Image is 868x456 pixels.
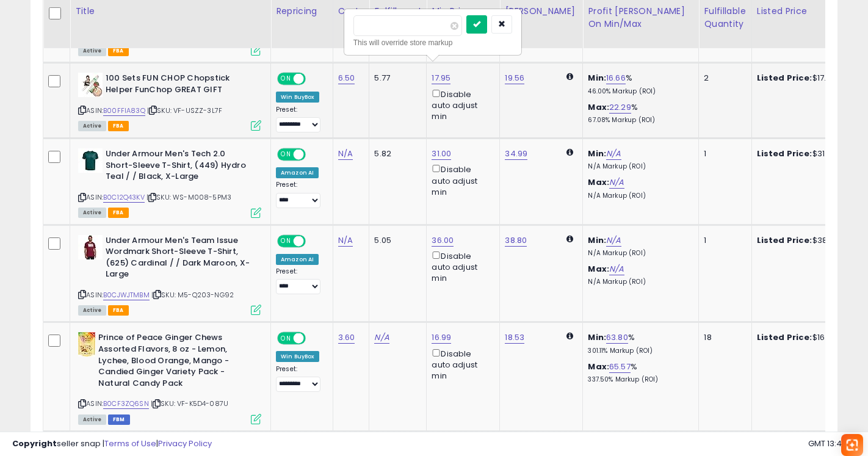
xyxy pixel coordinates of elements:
[588,192,689,200] p: N/A Markup (ROI)
[276,106,324,133] div: Preset:
[505,5,577,18] div: [PERSON_NAME]
[757,332,858,343] div: $16.99
[432,234,454,247] a: 36.00
[103,192,145,203] a: B0C12Q43KV
[609,176,624,189] a: N/A
[151,290,234,300] span: | SKU: M5-Q203-NG92
[588,102,689,125] div: %
[606,331,628,344] a: 63.80
[78,235,103,259] img: 317Pri17ZgL._SL40_.jpg
[278,74,294,84] span: ON
[757,235,858,246] div: $38.80
[78,73,261,129] div: ASIN:
[338,72,355,84] a: 6.50
[588,72,606,84] b: Min:
[304,236,324,246] span: OFF
[103,399,149,409] a: B0CF3ZQ6SN
[505,148,527,160] a: 34.99
[276,92,319,103] div: Win BuyBox
[78,332,95,356] img: 41MmVc+KSnL._SL40_.jpg
[588,331,606,343] b: Min:
[588,361,609,372] b: Max:
[588,332,689,355] div: %
[374,5,421,31] div: Fulfillment Cost
[276,167,319,178] div: Amazon AI
[704,73,742,84] div: 2
[104,438,156,449] a: Terms of Use
[704,148,742,159] div: 1
[276,365,324,393] div: Preset:
[276,181,324,208] div: Preset:
[374,331,389,344] a: N/A
[108,46,129,56] span: FBA
[588,5,693,31] div: Profit [PERSON_NAME] on Min/Max
[757,72,812,84] b: Listed Price:
[103,290,150,300] a: B0CJWJTMBM
[588,249,689,258] p: N/A Markup (ROI)
[588,87,689,96] p: 46.00% Markup (ROI)
[278,333,294,344] span: ON
[276,5,328,18] div: Repricing
[432,249,490,284] div: Disable auto adjust min
[432,162,490,198] div: Disable auto adjust min
[278,150,294,160] span: ON
[432,331,451,344] a: 16.99
[808,438,856,449] span: 2025-10-13 13:41 GMT
[108,305,129,316] span: FBA
[588,162,689,171] p: N/A Markup (ROI)
[757,331,812,343] b: Listed Price:
[704,5,746,31] div: Fulfillable Quantity
[374,235,417,246] div: 5.05
[432,5,494,18] div: Min Price
[757,73,858,84] div: $17.95
[78,121,106,131] span: All listings currently available for purchase on Amazon
[588,263,609,275] b: Max:
[588,347,689,355] p: 301.11% Markup (ROI)
[78,148,261,216] div: ASIN:
[12,438,212,450] div: seller snap | |
[108,414,130,425] span: FBM
[78,208,106,218] span: All listings currently available for purchase on Amazon
[704,235,742,246] div: 1
[75,5,266,18] div: Title
[338,148,353,160] a: N/A
[147,106,222,115] span: | SKU: VF-USZZ-3L7F
[78,235,261,314] div: ASIN:
[338,5,364,18] div: Cost
[374,148,417,159] div: 5.82
[505,72,524,84] a: 19.56
[432,87,490,123] div: Disable auto adjust min
[757,5,863,18] div: Listed Price
[158,438,212,449] a: Privacy Policy
[78,73,103,97] img: 41HfT2UbidL._SL40_.jpg
[588,101,609,113] b: Max:
[609,361,631,373] a: 65.57
[588,116,689,125] p: 67.08% Markup (ROI)
[588,73,689,95] div: %
[505,234,527,247] a: 38.80
[278,236,294,246] span: ON
[609,263,624,275] a: N/A
[609,101,631,114] a: 22.29
[304,74,324,84] span: OFF
[78,148,103,173] img: 31f3Oto8+oL._SL40_.jpg
[151,399,228,408] span: | SKU: VF-K5D4-087U
[276,267,324,295] div: Preset:
[12,438,57,449] strong: Copyright
[588,361,689,384] div: %
[757,234,812,246] b: Listed Price:
[606,148,621,160] a: N/A
[757,148,812,159] b: Listed Price:
[108,121,129,131] span: FBA
[146,192,231,202] span: | SKU: WS-M008-5PM3
[432,347,490,382] div: Disable auto adjust min
[353,37,512,49] div: This will override store markup
[588,176,609,188] b: Max:
[588,278,689,286] p: N/A Markup (ROI)
[106,235,254,283] b: Under Armour Men's Team Issue Wordmark Short-Sleeve T-Shirt, (625) Cardinal / / Dark Maroon, X-Large
[106,73,254,98] b: 100 Sets FUN CHOP Chopstick Helper FunChop GREAT GIFT
[98,332,247,392] b: Prince of Peace Ginger Chews Assorted Flavors, 8 oz - Lemon, Lychee, Blood Orange, Mango - Candie...
[338,331,355,344] a: 3.60
[304,150,324,160] span: OFF
[304,333,324,344] span: OFF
